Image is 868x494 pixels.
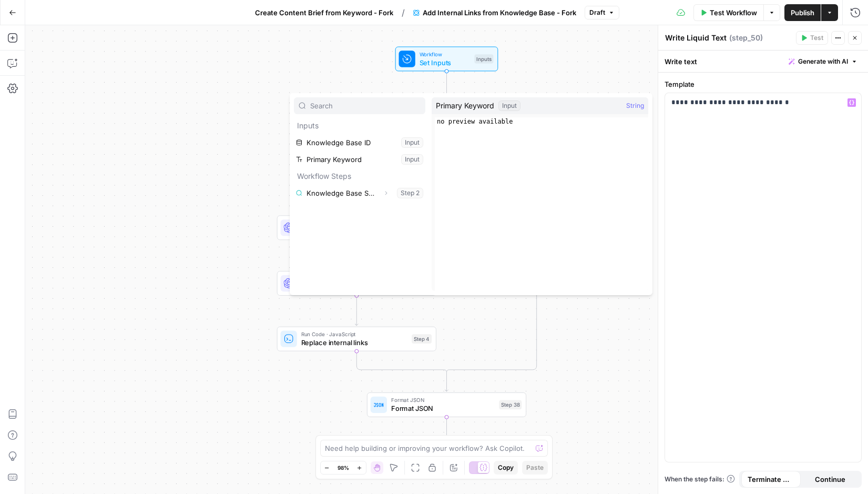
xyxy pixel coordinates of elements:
g: Edge from step_4 to step_46-conditional-end [356,351,446,375]
div: Write text [658,51,868,72]
g: Edge from step_38 to end [445,417,448,447]
g: Edge from step_50 to step_46-conditional-end [447,240,537,375]
g: Edge from step_46-conditional-end to step_38 [445,372,448,391]
span: Workflow [420,50,471,58]
span: 98% [338,463,349,472]
button: Continue [801,471,860,488]
span: Copy [498,463,514,472]
div: LLM · O3Identify Internal LinksStep 3 [277,215,436,240]
button: Select variable Knowledge Base ID [294,134,425,151]
span: Generate with AI [798,57,848,66]
span: Add Internal Links from Knowledge Base - Fork [423,7,576,18]
input: Search [310,100,421,111]
button: Publish [784,4,821,21]
button: Test [796,31,828,45]
span: Run Code · JavaScript [301,330,408,339]
button: Generate with AI [784,55,862,68]
button: Test Workflow [693,4,763,21]
div: Step 4 [412,334,432,344]
button: Select variable Knowledge Base Search [294,185,425,201]
span: / [402,6,405,19]
div: Step 38 [499,400,522,410]
span: ( step_50 ) [729,33,763,43]
label: Template [665,79,862,89]
span: Draft [589,8,605,17]
span: Test [810,33,823,43]
div: Run Code · JavaScriptReplace internal linksStep 4 [277,327,436,351]
button: Create Content Brief from Keyword - Fork [249,4,400,21]
div: LLM · GPT-5Extract Internal LinkingStep 5 [277,271,436,296]
span: Format JSON [391,403,495,414]
span: Terminate Workflow [748,474,794,485]
button: Copy [494,461,518,475]
span: Paste [526,463,544,472]
g: Edge from step_5 to step_4 [355,296,358,326]
button: Draft [585,6,619,19]
button: Paste [522,461,548,475]
span: String [626,100,644,111]
button: Add Internal Links from Knowledge Base - Fork [407,4,583,21]
a: When the step fails: [665,475,735,484]
button: Select variable Primary Keyword [294,151,425,168]
span: Continue [815,474,845,485]
span: Set Inputs [420,57,471,68]
span: Test Workflow [710,7,757,18]
div: WorkflowSet InputsInputs [367,47,526,72]
span: Format JSON [391,396,495,405]
div: Input [498,100,520,111]
div: Inputs [474,54,493,64]
textarea: Write Liquid Text [665,33,727,43]
p: Inputs [294,117,425,134]
p: Workflow Steps [294,168,425,185]
span: Primary Keyword [436,100,494,111]
g: Edge from start to step_2 [445,71,448,101]
span: Replace internal links [301,337,408,348]
div: Format JSONFormat JSONStep 38 [367,392,526,417]
span: Create Content Brief from Keyword - Fork [255,7,393,18]
span: Publish [791,7,814,18]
